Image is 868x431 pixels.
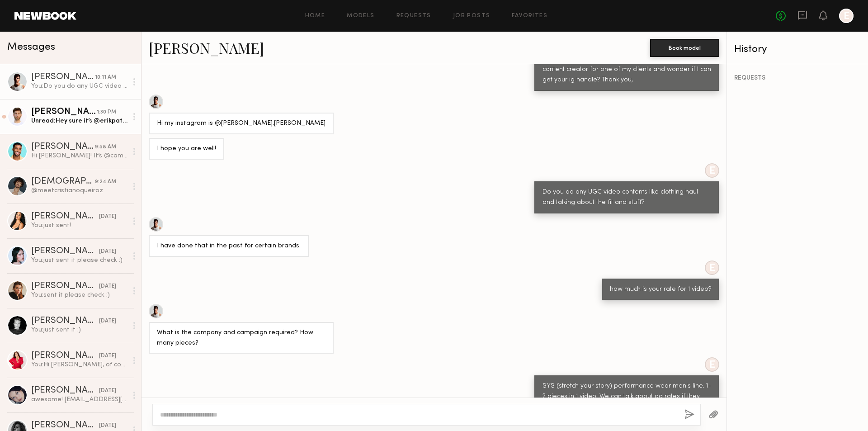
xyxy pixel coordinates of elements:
[650,39,719,57] button: Book model
[396,13,431,19] a: Requests
[31,421,99,430] div: [PERSON_NAME]
[31,360,127,369] div: You: Hi [PERSON_NAME], of course! Np, just let me know the time you can come by for a casting the...
[31,256,127,265] div: You: just sent it please check :)
[95,73,116,82] div: 10:11 AM
[31,317,99,326] div: [PERSON_NAME]
[31,108,97,117] div: [PERSON_NAME]
[542,54,711,85] div: Hi [PERSON_NAME], how are you? I'm looking for a content creator for one of my clients and wonder...
[31,177,95,186] div: [DEMOGRAPHIC_DATA][PERSON_NAME]
[839,9,854,23] a: E
[453,13,491,19] a: Job Posts
[99,282,116,291] div: [DATE]
[31,247,99,256] div: [PERSON_NAME]
[157,144,216,154] div: I hope you are well!
[734,44,861,55] div: History
[157,328,325,349] div: What is the company and campaign required? How many pieces?
[31,326,127,334] div: You: just sent it :)
[31,186,127,195] div: @meetcristianoqueiroz
[610,284,711,295] div: how much is your rate for 1 video?
[734,75,861,81] div: REQUESTS
[149,38,264,57] a: [PERSON_NAME]
[99,352,116,360] div: [DATE]
[542,187,711,208] div: Do you do any UGC video contents like clothing haul and talking about the fit and stuff?
[31,386,99,395] div: [PERSON_NAME]
[99,387,116,395] div: [DATE]
[31,221,127,230] div: You: just sent!
[7,42,55,52] span: Messages
[157,241,301,251] div: I have done that in the past for certain brands.
[512,13,547,19] a: Favorites
[99,317,116,326] div: [DATE]
[97,108,116,117] div: 1:30 PM
[31,395,127,404] div: awesome! [EMAIL_ADDRESS][DOMAIN_NAME]
[31,142,95,152] div: [PERSON_NAME]
[157,118,325,129] div: Hi my instagram is @[PERSON_NAME].[PERSON_NAME]
[95,143,116,152] div: 9:58 AM
[31,152,127,160] div: Hi [PERSON_NAME]! It’s @cam3kings
[31,82,127,90] div: You: Do you do any UGC video contents like clothing haul and talking about the fit and stuff?
[31,212,99,221] div: [PERSON_NAME]
[31,351,99,360] div: [PERSON_NAME]
[31,73,95,82] div: [PERSON_NAME]
[305,13,325,19] a: Home
[31,282,99,291] div: [PERSON_NAME]
[31,117,127,125] div: Unread: Hey sure it’s @erikpatten I don’t have a huge following and normally create UGC for brand...
[31,291,127,299] div: You: sent it please check :)
[99,422,116,430] div: [DATE]
[650,43,719,51] a: Book model
[542,381,711,423] div: SYS (stretch your story) performance wear men's line. 1-2 pieces in 1 video. We can talk about ad...
[99,213,116,221] div: [DATE]
[347,13,374,19] a: Models
[95,178,116,186] div: 9:24 AM
[99,247,116,256] div: [DATE]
